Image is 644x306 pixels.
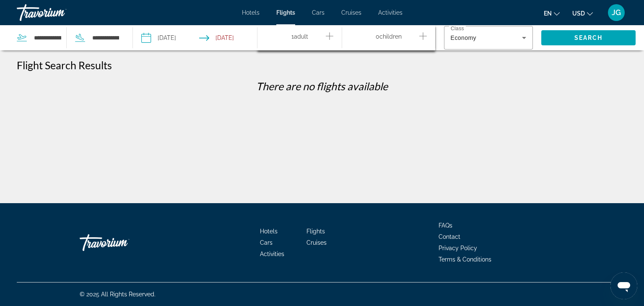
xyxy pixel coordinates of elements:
a: Flights [306,228,325,235]
span: Children [379,33,402,40]
span: 0 [376,31,402,45]
iframe: Button to launch messaging window [610,272,637,299]
span: USD [572,10,585,17]
h1: Flight Search Results [17,59,112,71]
a: FAQs [439,222,452,229]
span: JG [612,8,621,17]
a: Travorium [17,2,101,24]
button: Decrement adults [266,31,273,45]
a: Hotels [242,9,260,16]
button: Search [541,30,636,45]
a: Hotels [260,228,278,235]
button: Increment children [419,31,427,45]
a: Activities [378,9,402,16]
a: Activities [260,251,284,257]
span: 1 [291,31,308,45]
a: Cruises [306,239,327,246]
mat-label: Class [451,26,464,31]
button: Increment adults [326,31,333,45]
button: Change currency [572,7,593,19]
span: Adult [294,33,308,40]
span: Economy [451,34,476,41]
a: Go Home [80,230,164,255]
span: © 2025 All Rights Reserved. [80,291,156,298]
a: Cars [260,239,273,246]
a: Contact [439,233,460,240]
a: Cars [312,9,325,16]
span: Search [574,34,603,41]
a: Privacy Policy [439,245,477,251]
button: User Menu [605,4,627,21]
a: Flights [276,9,295,16]
span: en [544,10,552,17]
button: Travelers: 1 adult, 0 children [257,25,435,50]
button: Decrement children [351,31,358,45]
button: Select depart date [141,25,176,50]
a: Cruises [341,9,361,16]
button: Select return date [199,25,234,50]
a: Terms & Conditions [439,256,491,263]
p: There are no flights available [17,80,627,92]
button: Change language [544,7,560,19]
